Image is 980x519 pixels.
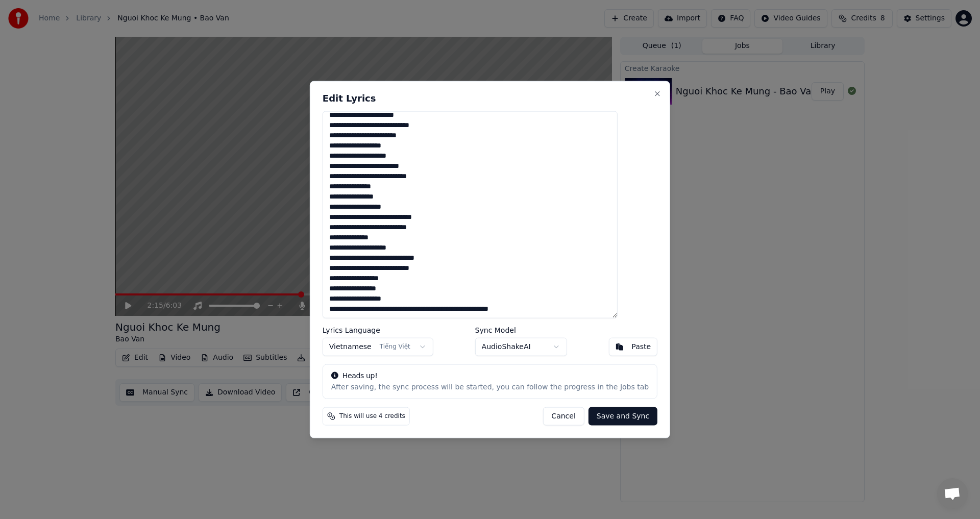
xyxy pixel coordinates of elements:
div: After saving, the sync process will be started, you can follow the progress in the Jobs tab [331,382,649,392]
h2: Edit Lyrics [323,93,657,103]
span: This will use 4 credits [339,412,405,421]
label: Lyrics Language [323,327,433,334]
div: Heads up! [331,371,649,381]
div: Paste [631,342,651,352]
button: Save and Sync [589,407,657,426]
button: Paste [608,338,657,356]
label: Sync Model [475,327,567,334]
button: Cancel [543,407,584,426]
